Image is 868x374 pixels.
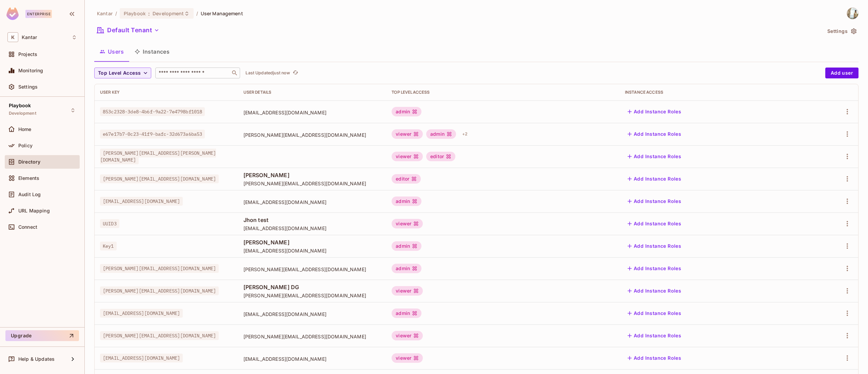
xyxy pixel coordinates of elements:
[98,69,141,77] span: Top Level Access
[392,286,423,296] div: viewer
[115,10,117,17] li: /
[625,106,684,117] button: Add Instance Roles
[100,90,233,95] div: User Key
[18,356,55,362] span: Help & Updates
[18,84,38,90] span: Settings
[18,52,37,57] span: Projects
[18,68,43,73] span: Monitoring
[100,107,205,116] span: 853c2328-3de8-4b6f-9a22-7e4798bf1018
[100,149,216,164] span: [PERSON_NAME][EMAIL_ADDRESS][PERSON_NAME][DOMAIN_NAME]
[201,10,243,17] span: User Management
[100,219,119,228] span: UUID3
[243,247,381,254] span: [EMAIL_ADDRESS][DOMAIN_NAME]
[392,331,423,340] div: viewer
[392,152,423,161] div: viewer
[243,311,381,317] span: [EMAIL_ADDRESS][DOMAIN_NAME]
[290,69,299,77] span: Click to refresh data
[625,173,684,184] button: Add Instance Roles
[18,143,33,148] span: Policy
[625,241,684,251] button: Add Instance Roles
[392,219,423,228] div: viewer
[100,309,183,318] span: [EMAIL_ADDRESS][DOMAIN_NAME]
[153,10,184,17] span: Development
[825,68,859,78] button: Add user
[392,174,421,184] div: editor
[18,208,50,213] span: URL Mapping
[243,216,381,224] span: Jhon test
[124,10,145,17] span: Playbook
[100,197,183,206] span: [EMAIL_ADDRESS][DOMAIN_NAME]
[196,10,198,17] li: /
[243,239,381,246] span: [PERSON_NAME]
[243,266,381,273] span: [PERSON_NAME][EMAIL_ADDRESS][DOMAIN_NAME]
[22,35,37,40] span: Workspace: Kantar
[291,69,299,77] button: refresh
[148,11,150,16] span: :
[129,43,175,60] button: Instances
[243,132,381,138] span: [PERSON_NAME][EMAIL_ADDRESS][DOMAIN_NAME]
[625,129,684,139] button: Add Instance Roles
[18,127,32,132] span: Home
[392,197,421,206] div: admin
[100,130,205,138] span: e67e17b7-0c23-41f9-bafc-32d673a6ba53
[392,107,421,116] div: admin
[100,286,219,295] span: [PERSON_NAME][EMAIL_ADDRESS][DOMAIN_NAME]
[94,43,129,60] button: Users
[97,10,113,17] span: the active workspace
[243,199,381,205] span: [EMAIL_ADDRESS][DOMAIN_NAME]
[100,331,219,340] span: [PERSON_NAME][EMAIL_ADDRESS][DOMAIN_NAME]
[625,90,796,95] div: Instance Access
[625,218,684,229] button: Add Instance Roles
[426,152,455,161] div: editor
[392,353,423,363] div: viewer
[94,68,151,78] button: Top Level Access
[7,32,18,42] span: K
[18,224,37,230] span: Connect
[243,356,381,362] span: [EMAIL_ADDRESS][DOMAIN_NAME]
[6,7,19,20] img: SReyMgAAAABJRU5ErkJggg==
[18,159,40,165] span: Directory
[243,90,381,95] div: User Details
[847,8,858,19] img: Spoorthy D Gopalagowda
[459,129,470,139] div: + 2
[392,308,421,318] div: admin
[9,111,36,116] span: Development
[243,225,381,231] span: [EMAIL_ADDRESS][DOMAIN_NAME]
[9,103,31,108] span: Playbook
[392,264,421,273] div: admin
[625,308,684,319] button: Add Instance Roles
[625,263,684,274] button: Add Instance Roles
[243,283,381,291] span: [PERSON_NAME] DG
[100,354,183,362] span: [EMAIL_ADDRESS][DOMAIN_NAME]
[392,241,421,251] div: admin
[245,70,290,76] p: Last Updated just now
[18,175,39,181] span: Elements
[100,174,219,183] span: [PERSON_NAME][EMAIL_ADDRESS][DOMAIN_NAME]
[5,330,79,341] button: Upgrade
[18,192,41,197] span: Audit Log
[392,90,614,95] div: Top Level Access
[293,70,298,76] span: refresh
[243,171,381,179] span: [PERSON_NAME]
[625,353,684,363] button: Add Instance Roles
[625,151,684,162] button: Add Instance Roles
[243,180,381,187] span: [PERSON_NAME][EMAIL_ADDRESS][DOMAIN_NAME]
[243,292,381,299] span: [PERSON_NAME][EMAIL_ADDRESS][DOMAIN_NAME]
[625,196,684,207] button: Add Instance Roles
[392,129,423,139] div: viewer
[94,25,162,36] button: Default Tenant
[243,333,381,340] span: [PERSON_NAME][EMAIL_ADDRESS][DOMAIN_NAME]
[625,285,684,296] button: Add Instance Roles
[825,26,859,37] button: Settings
[100,242,117,250] span: Key1
[25,10,52,18] div: Enterprise
[426,129,456,139] div: admin
[625,330,684,341] button: Add Instance Roles
[100,264,219,273] span: [PERSON_NAME][EMAIL_ADDRESS][DOMAIN_NAME]
[243,109,381,116] span: [EMAIL_ADDRESS][DOMAIN_NAME]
